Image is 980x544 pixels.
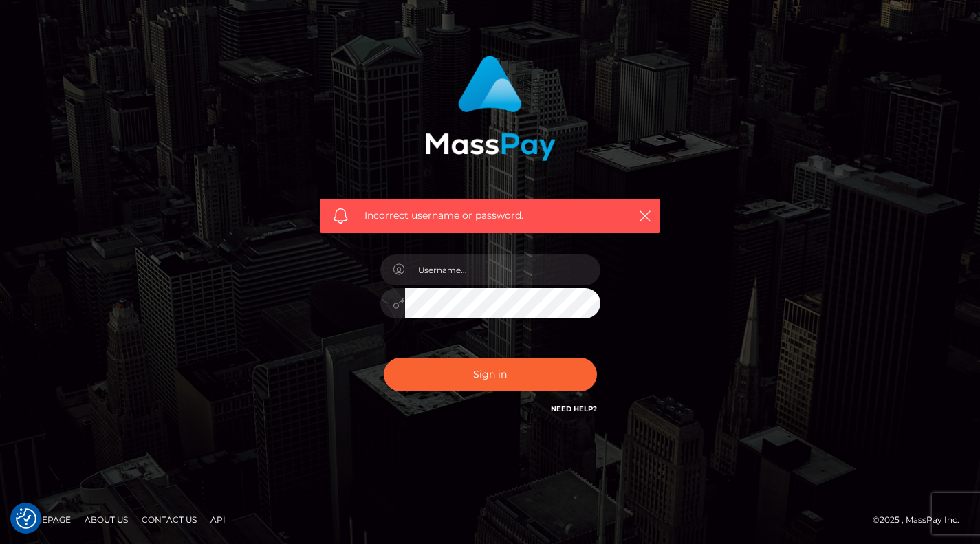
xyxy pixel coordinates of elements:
[405,254,600,285] input: Username...
[364,208,616,223] span: Incorrect username or password.
[16,508,36,529] button: Consent Preferences
[873,512,970,527] div: © 2025 , MassPay Inc.
[16,508,36,529] img: Revisit consent button
[79,509,133,530] a: About Us
[551,404,597,413] a: Need Help?
[425,56,556,161] img: MassPay Login
[15,509,76,530] a: Homepage
[136,509,202,530] a: Contact Us
[384,358,597,391] button: Sign in
[205,509,231,530] a: API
